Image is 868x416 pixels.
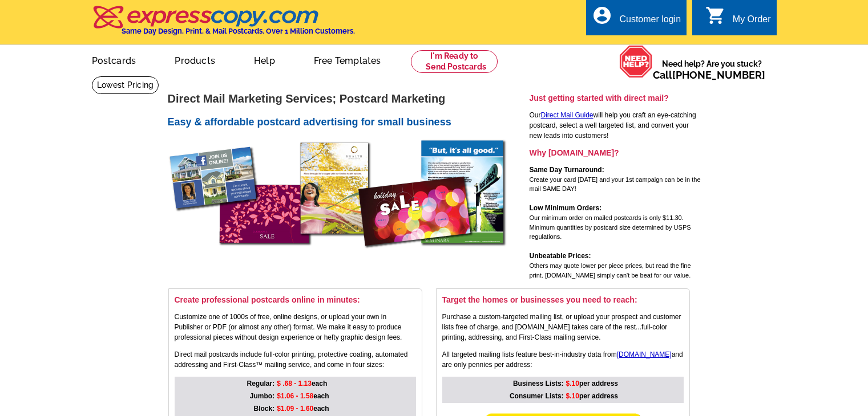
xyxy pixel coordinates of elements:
[442,349,684,370] p: All targeted mailing lists feature best-in-industry data from and are only pennies per address:
[541,111,594,119] a: Direct Mail Guide
[247,380,275,388] strong: Regular:
[592,13,681,27] a: account_circle Customer login
[530,148,701,158] h3: Why [DOMAIN_NAME]?
[619,45,653,78] img: help
[277,380,312,388] span: $ .68 - 1.13
[530,166,604,174] strong: Same Day Turnaround:
[566,392,618,400] strong: per address
[530,110,701,141] p: Our will help you craft an eye-catching postcard, select a well targeted list, and convert your n...
[513,380,564,388] strong: Business Lists:
[442,312,684,342] p: Purchase a custom-targeted mailing list, or upload your prospect and customer lists free of charg...
[236,46,293,73] a: Help
[442,295,684,305] h3: Target the homes or businesses you need to reach:
[530,214,691,240] span: Our minimum order on mailed postcards is only $11.30. Minimum quantities by postcard size determi...
[175,349,416,370] p: Direct mail postcards include full-color printing, protective coating, automated addressing and F...
[168,93,527,105] h1: Direct Mail Marketing Services; Postcard Marketing
[733,14,771,30] div: My Order
[277,405,313,413] span: $1.09 - 1.60
[510,392,564,400] strong: Consumer Lists:
[617,350,672,358] a: [DOMAIN_NAME]
[250,392,274,400] strong: Jumbo:
[122,27,355,35] h4: Same Day Design, Print, & Mail Postcards. Over 1 Million Customers.
[530,252,591,260] strong: Unbeatable Prices:
[168,116,527,129] h2: Easy & affordable postcard advertising for small business
[296,46,399,73] a: Free Templates
[277,380,327,388] strong: each
[254,405,275,413] strong: Block:
[175,295,416,305] h3: Create professional postcards online in minutes:
[530,176,701,193] span: Create your card [DATE] and your 1st campaign can be in the mail SAME DAY!
[619,14,681,30] div: Customer login
[566,392,579,400] span: $.10
[530,262,691,279] span: Others may quote lower per piece prices, but read the fine print. [DOMAIN_NAME] simply can't be b...
[156,46,233,73] a: Products
[530,204,602,212] strong: Low Minimum Orders:
[672,69,765,81] a: [PHONE_NUMBER]
[530,93,701,103] h3: Just getting started with direct mail?
[277,392,313,400] span: $1.06 - 1.58
[566,380,579,388] span: $.10
[277,405,329,413] strong: each
[592,5,612,26] i: account_circle
[705,13,771,27] a: shopping_cart My Order
[705,5,726,26] i: shopping_cart
[168,135,510,268] img: direct mail postcards
[653,69,765,81] span: Call
[277,392,329,400] strong: each
[175,312,416,342] p: Customize one of 1000s of free, online designs, or upload your own in Publisher or PDF (or almost...
[653,58,771,81] span: Need help? Are you stuck?
[566,380,618,388] strong: per address
[92,14,355,35] a: Same Day Design, Print, & Mail Postcards. Over 1 Million Customers.
[74,46,155,73] a: Postcards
